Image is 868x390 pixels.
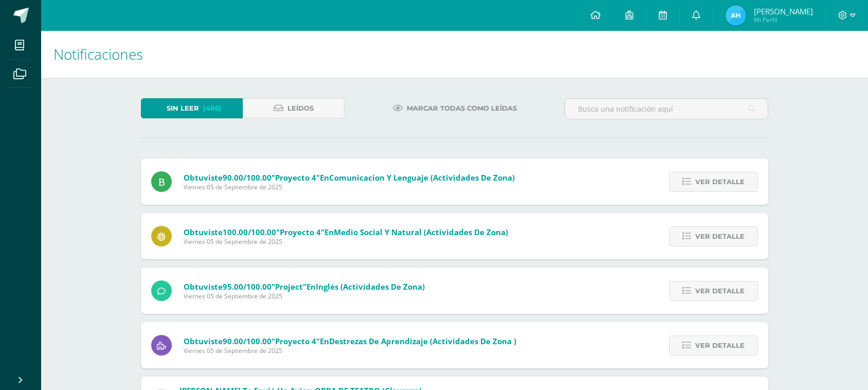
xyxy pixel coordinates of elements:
span: Ver detalle [695,281,745,300]
span: 100.00/100.00 [223,227,276,237]
span: Obtuviste en [184,336,516,346]
span: Viernes 05 de Septiembre de 2025 [184,183,515,191]
span: Comunicacion y Lenguaje (Actividades de zona) [329,172,515,183]
a: Sin leer(486) [141,98,243,118]
span: Medio Social y Natural (Actividades de zona) [334,227,508,237]
span: 90.00/100.00 [223,336,272,346]
span: 90.00/100.00 [223,172,272,183]
a: Marcar todas como leídas [380,98,530,118]
span: Ver detalle [695,227,745,246]
a: Leídos [243,98,345,118]
span: Viernes 05 de Septiembre de 2025 [184,292,425,300]
span: 95.00/100.00 [223,281,272,292]
input: Busca una notificación aquí [565,99,768,119]
span: "Proyecto 4" [272,336,320,346]
span: "Proyecto 4" [276,227,324,237]
span: "Project" [272,281,306,292]
span: Viernes 05 de Septiembre de 2025 [184,346,516,355]
img: d3497fc531332c796e1b20a955f21e9e.png [726,5,746,26]
span: Leídos [287,99,314,118]
span: Obtuviste en [184,227,508,237]
span: Obtuviste en [184,172,515,183]
span: Mi Perfil [754,15,813,24]
span: Viernes 05 de Septiembre de 2025 [184,237,508,246]
span: Notificaciones [53,44,143,64]
span: Inglés (Actividades de zona) [316,281,425,292]
span: Destrezas de Aprendizaje (Actividades de zona ) [329,336,516,346]
span: [PERSON_NAME] [754,6,813,16]
span: Sin leer [167,99,199,118]
span: Obtuviste en [184,281,425,292]
span: "Proyecto 4" [272,172,320,183]
span: Ver detalle [695,336,745,355]
span: Marcar todas como leídas [407,99,517,118]
span: (486) [203,99,222,118]
span: Ver detalle [695,172,745,191]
